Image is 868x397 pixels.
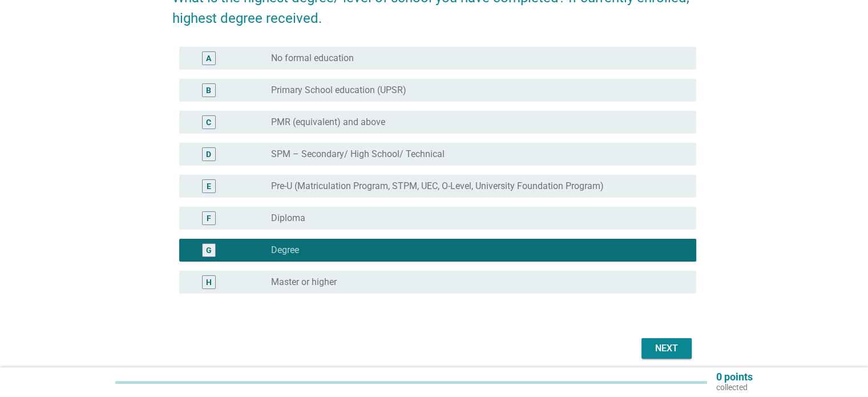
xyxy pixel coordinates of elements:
label: Diploma [271,212,305,224]
div: B [206,85,211,97]
p: collected [716,382,753,392]
div: C [206,117,211,129]
div: D [206,149,211,161]
label: Pre-U (Matriculation Program, STPM, UEC, O-Level, University Foundation Program) [271,181,604,192]
label: SPM – Secondary/ High School/ Technical [271,149,445,160]
label: PMR (equivalent) and above [271,117,385,128]
label: Primary School education (UPSR) [271,85,406,96]
div: Next [651,342,683,355]
div: H [206,276,212,288]
div: G [206,244,212,256]
p: 0 points [716,372,753,382]
div: E [207,181,211,193]
div: F [207,212,211,224]
div: A [206,53,211,65]
label: No formal education [271,53,354,64]
button: Next [641,338,692,359]
label: Degree [271,244,299,256]
label: Master or higher [271,276,337,288]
